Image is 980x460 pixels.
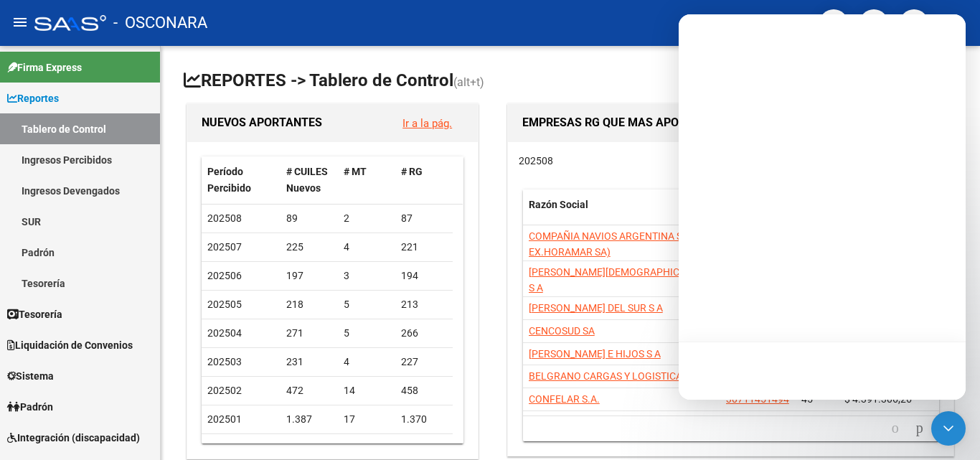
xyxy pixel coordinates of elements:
span: [PERSON_NAME][DEMOGRAPHIC_DATA] S A [529,266,710,294]
a: go to previous page [885,421,905,436]
span: 202504 [207,327,242,339]
div: 805 [286,440,332,456]
datatable-header-cell: # MT [338,156,395,204]
span: 202508 [207,212,242,224]
div: Open Intercom Messenger [931,411,966,446]
div: 472 [286,382,332,399]
span: [PERSON_NAME] DEL SUR S A [529,302,663,314]
h1: REPORTES -> Tablero de Control [184,69,957,94]
span: CENCOSUD SA [529,325,595,337]
span: Integración (discapacidad) [7,430,140,446]
button: Ir a la pág. [391,110,463,136]
span: # CUILES Nuevos [286,166,328,194]
div: 5 [344,296,390,313]
span: NUEVOS APORTANTES [202,116,322,129]
datatable-header-cell: Período Percibido [202,156,281,204]
span: BELGRANO CARGAS Y LOGISTICA SA [529,370,697,382]
span: 202506 [207,270,242,281]
div: 221 [401,239,447,255]
div: 89 [286,210,332,227]
span: Reportes [7,90,59,106]
div: 3 [344,268,390,284]
span: 202501 [207,413,242,425]
span: # RG [401,166,423,177]
mat-icon: menu [11,14,29,31]
span: 202502 [207,385,242,396]
span: 202507 [207,241,242,253]
div: 5 [344,325,390,342]
div: 14 [344,382,390,399]
span: EMPRESAS RG QUE MAS APORTAN [522,116,708,129]
span: Sistema [7,368,54,384]
div: 197 [286,268,332,284]
div: 213 [401,296,447,313]
span: - OSCONARA [113,7,207,39]
span: Liquidación de Convenios [7,337,133,353]
div: 227 [401,354,447,370]
span: Período Percibido [207,166,251,194]
span: Padrón [7,399,53,415]
div: 17 [344,411,390,428]
div: 88 [344,440,390,456]
div: 2 [344,210,390,227]
datatable-header-cell: # RG [395,156,453,204]
span: Tesorería [7,306,62,322]
span: Firma Express [7,60,82,75]
span: 202508 [519,155,553,166]
div: 4 [344,354,390,370]
div: 271 [286,325,332,342]
span: 202505 [207,299,242,310]
div: 458 [401,382,447,399]
datatable-header-cell: Razón Social [523,189,720,237]
span: [PERSON_NAME] E HIJOS S A [529,348,661,360]
a: go to next page [910,421,930,436]
span: Razón Social [529,199,588,210]
span: 202503 [207,356,242,367]
datatable-header-cell: # CUILES Nuevos [281,156,338,204]
div: 218 [286,296,332,313]
span: COMPAÑIA NAVIOS ARGENTINA S.A.( EX.HORAMAR SA) [529,230,698,258]
div: 231 [286,354,332,370]
div: 225 [286,239,332,255]
div: 1.387 [286,411,332,428]
div: 4 [344,239,390,255]
span: CONFELAR S.A. [529,393,600,405]
div: 194 [401,268,447,284]
div: 87 [401,210,447,227]
div: 1.370 [401,411,447,428]
mat-icon: person [951,14,969,31]
a: Ir a la pág. [402,117,452,130]
span: # MT [344,166,367,177]
div: 266 [401,325,447,342]
div: 717 [401,440,447,456]
span: 202412 [207,442,242,454]
span: (alt+t) [453,75,484,89]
